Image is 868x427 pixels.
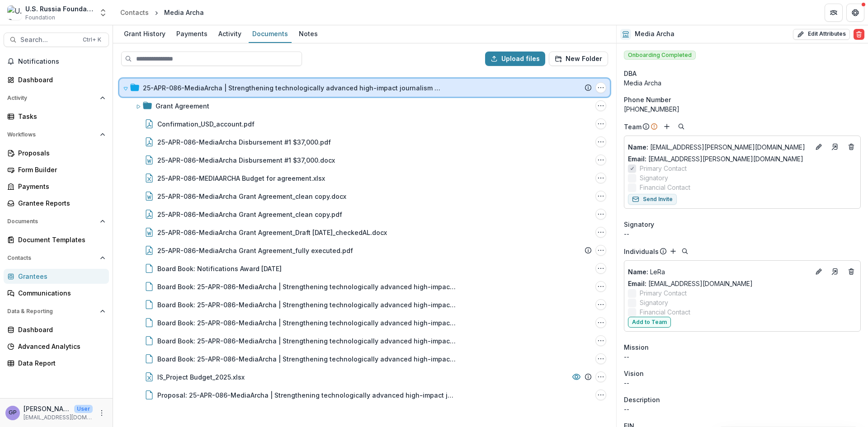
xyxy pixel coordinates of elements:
[157,192,346,201] div: 25-APR-086-MediaArcha Grant Agreement_clean copy.docx
[635,30,675,38] h2: Media Archa
[18,112,102,121] div: Tasks
[157,119,255,129] div: Confirmation_USD_account.pdf
[813,266,824,277] button: Edit
[119,332,610,350] div: Board Book: 25-APR-086-MediaArcha | Strengthening technologically advanced high-impact journalism...
[846,4,864,22] button: Get Help
[828,264,842,279] a: Go to contact
[97,4,109,22] button: Open entity switcher
[157,390,456,400] div: Proposal: 25-APR-086-MediaArcha | Strengthening technologically advanced high-impact journalism t...
[595,136,606,147] button: 25-APR-086-MediaArcha Disbursement #1 $37,000.pdf Options
[74,405,93,413] p: User
[157,300,456,310] div: Board Book: 25-APR-086-MediaArcha | Strengthening technologically advanced high-impact journalism...
[119,259,610,277] div: Board Book: Notifications Award [DATE]Board Book: Notifications Award June 2025 Options
[18,272,102,281] div: Grantees
[4,196,109,211] a: Grantee Reports
[624,51,696,60] span: Onboarding Completed
[18,58,105,66] span: Notifications
[4,322,109,337] a: Dashboard
[595,371,606,382] button: IS_Project Budget_2025.xlsx Options
[624,404,861,414] p: --
[18,198,102,208] div: Grantee Reports
[120,8,149,17] div: Contacts
[4,214,109,229] button: Open Documents
[628,268,648,276] span: Name :
[628,155,646,163] span: Email:
[157,354,456,364] div: Board Book: 25-APR-086-MediaArcha | Strengthening technologically advanced high-impact journalism...
[119,187,610,205] div: 25-APR-086-MediaArcha Grant Agreement_clean copy.docx25-APR-086-MediaArcha Grant Agreement_clean ...
[119,115,610,133] div: Confirmation_USD_account.pdfConfirmation_USD_account.pdf Options
[18,235,102,244] div: Document Templates
[157,318,456,328] div: Board Book: 25-APR-086-MediaArcha | Strengthening technologically advanced high-impact journalism...
[157,228,387,237] div: 25-APR-086-MediaArcha Grant Agreement_Draft [DATE]_checkedAL.docx
[215,25,245,43] a: Activity
[595,173,606,183] button: 25-APR-086-MEDIAARCHA Budget for agreement.xlsx Options
[119,241,610,259] div: 25-APR-086-MediaArcha Grant Agreement_fully executed.pdf25-APR-086-MediaArcha Grant Agreement_ful...
[119,79,610,97] div: 25-APR-086-MediaArcha | Strengthening technologically advanced high-impact journalism to ensure k...
[119,350,610,368] div: Board Book: 25-APR-086-MediaArcha | Strengthening technologically advanced high-impact journalism...
[25,14,55,22] span: Foundation
[4,109,109,124] a: Tasks
[119,205,610,223] div: 25-APR-086-MediaArcha Grant Agreement_clean copy.pdf25-APR-086-MediaArcha Grant Agreement_clean c...
[595,100,606,111] button: Grant Agreement Options
[81,35,103,45] div: Ctrl + K
[846,141,857,152] button: Deletes
[18,148,102,158] div: Proposals
[828,140,842,154] a: Go to contact
[595,191,606,202] button: 25-APR-086-MediaArcha Grant Agreement_clean copy.docx Options
[7,218,96,225] span: Documents
[157,174,325,183] div: 25-APR-086-MEDIAARCHA Budget for agreement.xlsx
[157,137,331,147] div: 25-APR-086-MediaArcha Disbursement #1 $37,000.pdf
[595,335,606,346] button: Board Book: 25-APR-086-MediaArcha | Strengthening technologically advanced high-impact journalism...
[157,282,456,291] div: Board Book: 25-APR-086-MediaArcha | Strengthening technologically advanced high-impact journalism...
[668,246,679,257] button: Add
[640,173,668,183] span: Signatory
[4,232,109,247] a: Document Templates
[813,141,824,152] button: Edit
[143,83,441,93] div: 25-APR-086-MediaArcha | Strengthening technologically advanced high-impact journalism to ensure k...
[624,95,671,104] span: Phone Number
[119,133,610,151] div: 25-APR-086-MediaArcha Disbursement #1 $37,000.pdf25-APR-086-MediaArcha Disbursement #1 $37,000.pd...
[119,79,610,404] div: 25-APR-086-MediaArcha | Strengthening technologically advanced high-impact journalism to ensure k...
[7,95,96,101] span: Activity
[119,169,610,187] div: 25-APR-086-MEDIAARCHA Budget for agreement.xlsx25-APR-086-MEDIAARCHA Budget for agreement.xlsx Op...
[676,121,687,132] button: Search
[640,183,690,192] span: Financial Contact
[628,154,803,164] a: Email: [EMAIL_ADDRESS][PERSON_NAME][DOMAIN_NAME]
[628,142,810,152] a: Name: [EMAIL_ADDRESS][PERSON_NAME][DOMAIN_NAME]
[595,317,606,328] button: Board Book: 25-APR-086-MediaArcha | Strengthening technologically advanced high-impact journalism...
[624,229,861,239] div: --
[24,413,93,422] p: [EMAIL_ADDRESS][DOMAIN_NAME]
[595,245,606,256] button: 25-APR-086-MediaArcha Grant Agreement_fully executed.pdf Options
[20,36,77,44] span: Search...
[215,27,245,40] div: Activity
[624,378,861,388] p: --
[624,343,649,352] span: Mission
[119,97,610,115] div: Grant AgreementGrant Agreement Options
[119,368,610,386] div: IS_Project Budget_2025.xlsxIS_Project Budget_2025.xlsx Options
[595,299,606,310] button: Board Book: 25-APR-086-MediaArcha | Strengthening technologically advanced high-impact journalism...
[4,145,109,160] a: Proposals
[628,279,753,288] a: Email: [EMAIL_ADDRESS][DOMAIN_NAME]
[173,25,211,43] a: Payments
[117,6,152,19] a: Contacts
[624,69,637,78] span: DBA
[624,352,861,361] p: --
[4,72,109,87] a: Dashboard
[119,151,610,169] div: 25-APR-086-MediaArcha Disbursement #1 $37,000.docx25-APR-086-MediaArcha Disbursement #1 $37,000.d...
[4,356,109,371] a: Data Report
[173,27,211,40] div: Payments
[120,27,169,40] div: Grant History
[119,386,610,404] div: Proposal: 25-APR-086-MediaArcha | Strengthening technologically advanced high-impact journalism t...
[4,339,109,354] a: Advanced Analytics
[156,101,209,111] div: Grant Agreement
[4,33,109,47] button: Search...
[4,269,109,284] a: Grantees
[157,246,353,255] div: 25-APR-086-MediaArcha Grant Agreement_fully executed.pdf
[595,281,606,292] button: Board Book: 25-APR-086-MediaArcha | Strengthening technologically advanced high-impact journalism...
[628,280,646,287] span: Email:
[295,27,321,40] div: Notes
[628,194,677,205] button: Send Invite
